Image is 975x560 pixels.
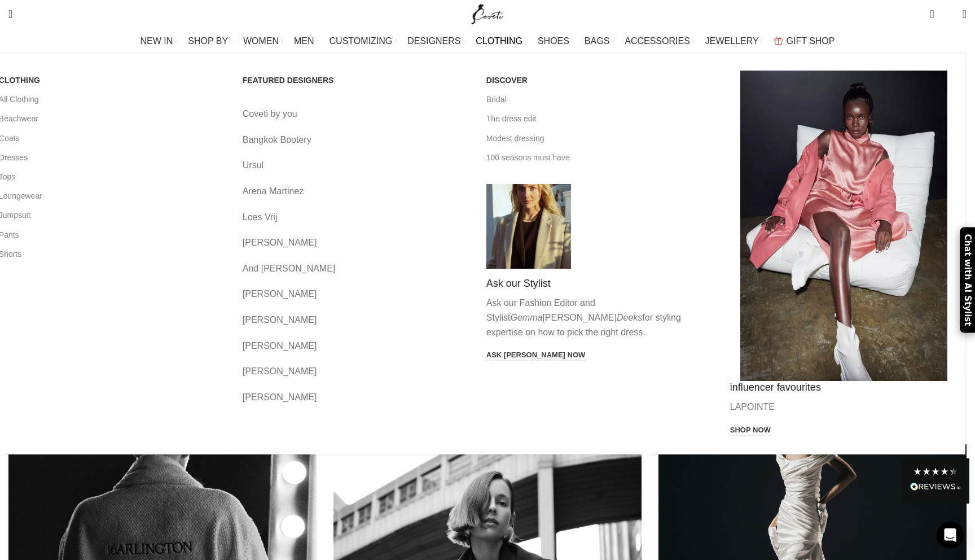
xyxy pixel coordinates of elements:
[625,36,690,46] span: ACCESSORIES
[243,364,469,379] a: [PERSON_NAME]
[243,75,334,85] span: FEATURED DESIGNERS
[407,30,464,53] a: DESIGNERS
[243,313,469,327] a: [PERSON_NAME]
[510,313,542,322] em: Gemma
[486,148,713,167] a: 100 seasons must have
[330,36,393,46] span: CUSTOMIZING
[188,30,232,53] a: SHOP BY
[585,36,609,46] span: BAGS
[538,30,573,53] a: SHOES
[902,458,969,504] div: Read All Reviews
[476,30,526,53] a: CLOTHING
[3,3,18,25] a: Search
[486,109,713,128] a: The dress edit
[910,483,961,491] img: REVIEWS.io
[243,339,469,353] a: [PERSON_NAME]
[730,400,957,414] p: LAPOINTE
[294,30,318,53] a: MEN
[730,426,771,436] a: Shop now
[924,3,939,25] a: 0
[140,36,173,46] span: NEW IN
[625,30,694,53] a: ACCESSORIES
[3,30,972,53] div: Main navigation
[243,133,469,147] a: Bangkok Bootery
[243,235,469,250] a: [PERSON_NAME]
[910,480,961,495] div: Read All Reviews
[486,75,528,85] span: DISCOVER
[943,3,954,25] div: My Wishlist
[476,36,522,46] span: CLOTHING
[945,11,954,20] span: 0
[243,158,469,173] a: Ursul
[730,381,957,394] h4: influencer favourites
[585,30,613,53] a: BAGS
[243,36,279,46] span: WOMEN
[931,6,939,14] span: 0
[486,277,713,290] h4: Ask our Stylist
[486,90,713,109] a: Bridal
[787,36,835,46] span: GIFT SHOP
[538,36,569,46] span: SHOES
[705,36,759,46] span: JEWELLERY
[243,184,469,199] a: Arena Martinez
[486,184,571,269] img: Shop by Category Coveti
[243,261,469,276] a: And [PERSON_NAME]
[188,36,228,46] span: SHOP BY
[937,522,964,549] div: Open Intercom Messenger
[705,30,763,53] a: JEWELLERY
[486,351,586,361] a: Ask [PERSON_NAME] now
[486,129,713,148] a: Modest dressing
[774,37,783,45] img: GiftBag
[243,390,469,405] a: [PERSON_NAME]
[243,107,469,121] a: Coveti by you
[243,210,469,225] a: Loes Vrij
[243,30,283,53] a: WOMEN
[407,36,460,46] span: DESIGNERS
[140,30,177,53] a: NEW IN
[330,30,397,53] a: CUSTOMIZING
[486,296,713,339] p: Ask our Fashion Editor and Stylist [PERSON_NAME] for styling expertise on how to pick the right d...
[294,36,314,46] span: MEN
[469,8,507,18] a: Site logo
[913,467,958,476] div: 4.28 Stars
[730,71,957,381] a: Banner link
[774,30,835,53] a: GIFT SHOP
[243,287,469,301] a: [PERSON_NAME]
[617,313,642,322] em: Deeks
